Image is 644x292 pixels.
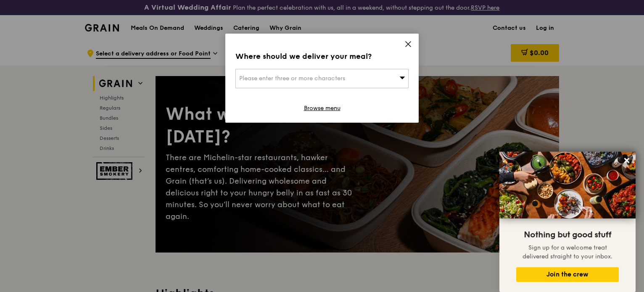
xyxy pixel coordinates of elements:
a: Browse menu [304,104,340,113]
img: DSC07876-Edit02-Large.jpeg [499,152,636,218]
div: Where should we deliver your meal? [235,50,409,62]
button: Close [620,154,633,167]
span: Please enter three or more characters [239,75,345,82]
button: Join the crew [516,267,619,282]
span: Sign up for a welcome treat delivered straight to your inbox. [523,244,612,260]
span: Nothing but good stuff [524,230,611,240]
